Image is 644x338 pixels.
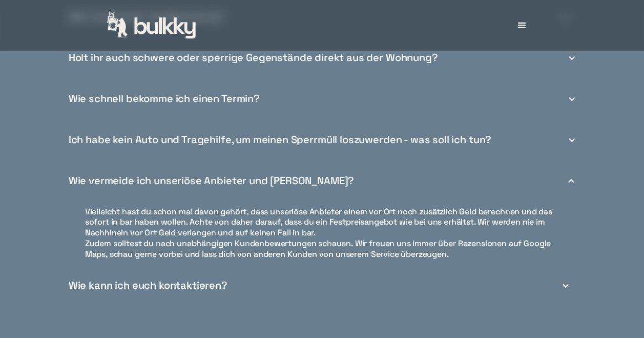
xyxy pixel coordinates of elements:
[69,93,260,104] div: Wie schnell bekomme ich einen Termin?
[65,265,580,306] div: Wie kann ich euch kontaktieren?
[507,10,537,41] div: menu
[65,120,586,161] div: Ich habe kein Auto und Tragehilfe, um meinen Sperrmüll loszuwerden - was soll ich tun?
[65,37,586,78] div: Holt ihr auch schwere oder sperrige Gegenstände direkt aus der Wohnung?
[69,280,227,291] div: Wie kann ich euch kontaktieren?
[75,202,576,265] a: Vielleicht hast du schon mal davon gehört, dass unseriöse Anbieter einem vor Ort noch zusätzlich ...
[69,134,491,145] div: Ich habe kein Auto und Tragehilfe, um meinen Sperrmüll loszuwerden - was soll ich tun?
[69,52,438,63] div: Holt ihr auch schwere oder sperrige Gegenstände direkt aus der Wohnung?
[65,161,586,202] div: Wie vermeide ich unseriöse Anbieter und [PERSON_NAME]?
[65,202,586,265] nav: Wie vermeide ich unseriöse Anbieter und [PERSON_NAME]?
[69,175,354,186] div: Wie vermeide ich unseriöse Anbieter und [PERSON_NAME]?
[107,11,197,41] a: home
[65,78,586,120] div: Wie schnell bekomme ich einen Termin?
